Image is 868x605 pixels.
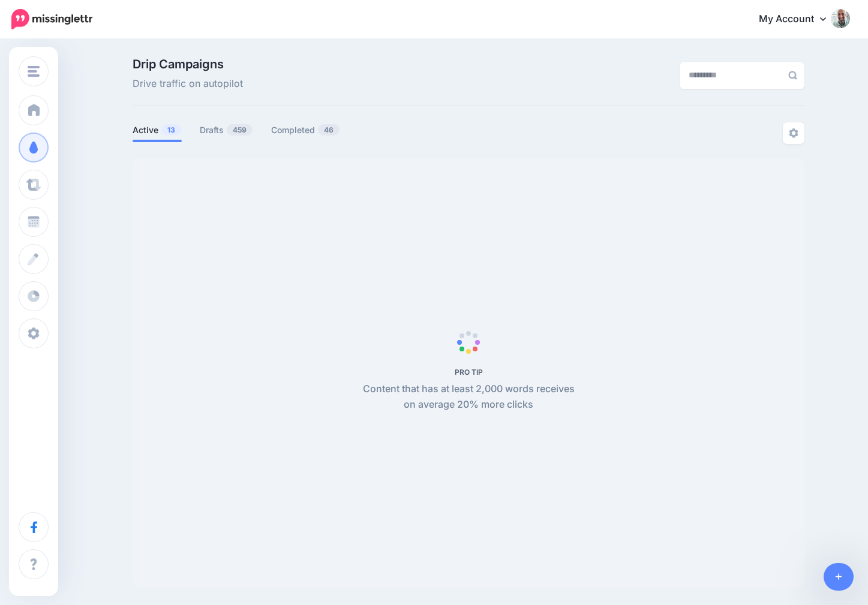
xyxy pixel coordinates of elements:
span: 459 [227,124,253,136]
a: Completed46 [271,123,340,137]
span: Drip Campaigns [133,58,243,70]
span: Drive traffic on autopilot [133,76,243,92]
span: 46 [318,124,340,136]
img: search-grey-6.png [788,71,797,80]
span: 13 [161,124,181,136]
a: Active13 [133,123,182,137]
img: Missinglettr [11,9,92,29]
img: menu.png [28,66,40,77]
a: My Account [747,5,850,34]
a: Drafts459 [200,123,253,137]
p: Content that has at least 2,000 words receives on average 20% more clicks [356,381,581,413]
img: settings-grey.png [789,128,798,138]
h5: PRO TIP [356,368,581,377]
